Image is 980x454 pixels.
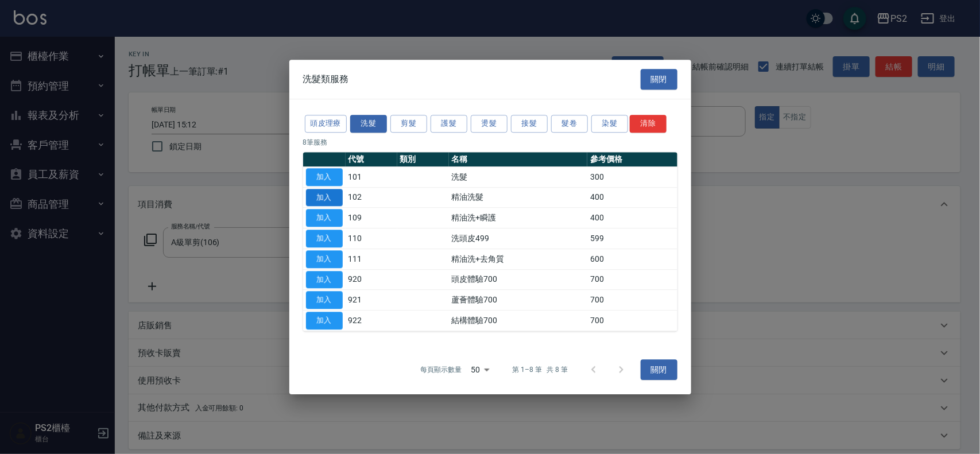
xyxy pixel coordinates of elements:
button: 加入 [306,312,343,329]
p: 每頁顯示數量 [420,364,462,375]
button: 剪髮 [390,115,427,133]
button: 染髮 [591,115,628,133]
td: 599 [587,228,677,249]
td: 洗髮 [449,167,588,188]
td: 600 [587,249,677,270]
p: 第 1–8 筆 共 8 筆 [512,364,568,375]
button: 護髮 [431,115,467,133]
button: 關閉 [641,69,677,90]
td: 400 [587,208,677,228]
button: 燙髮 [471,115,508,133]
td: 109 [346,208,397,228]
td: 920 [346,269,397,290]
td: 111 [346,249,397,270]
td: 精油洗+瞬護 [449,208,588,228]
th: 代號 [346,152,397,167]
td: 400 [587,187,677,208]
button: 洗髮 [350,115,387,133]
td: 頭皮體驗700 [449,269,588,290]
td: 700 [587,311,677,331]
button: 加入 [306,271,343,289]
td: 102 [346,187,397,208]
div: 50 [466,354,494,385]
td: 結構體驗700 [449,311,588,331]
td: 700 [587,269,677,290]
th: 名稱 [449,152,588,167]
td: 蘆薈體驗700 [449,290,588,311]
p: 8 筆服務 [303,137,677,148]
button: 加入 [306,168,343,186]
button: 清除 [630,115,667,133]
td: 精油洗髮 [449,187,588,208]
span: 洗髮類服務 [303,73,349,85]
th: 類別 [397,152,449,167]
td: 300 [587,167,677,188]
button: 加入 [306,292,343,309]
button: 關閉 [641,359,677,381]
button: 髮卷 [551,115,588,133]
button: 加入 [306,209,343,227]
td: 921 [346,290,397,311]
button: 加入 [306,250,343,268]
button: 頭皮理療 [305,115,347,133]
button: 加入 [306,189,343,207]
button: 接髮 [511,115,548,133]
td: 洗頭皮499 [449,228,588,249]
th: 參考價格 [587,152,677,167]
td: 922 [346,311,397,331]
td: 精油洗+去角質 [449,249,588,270]
td: 700 [587,290,677,311]
button: 加入 [306,230,343,247]
td: 101 [346,167,397,188]
td: 110 [346,228,397,249]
